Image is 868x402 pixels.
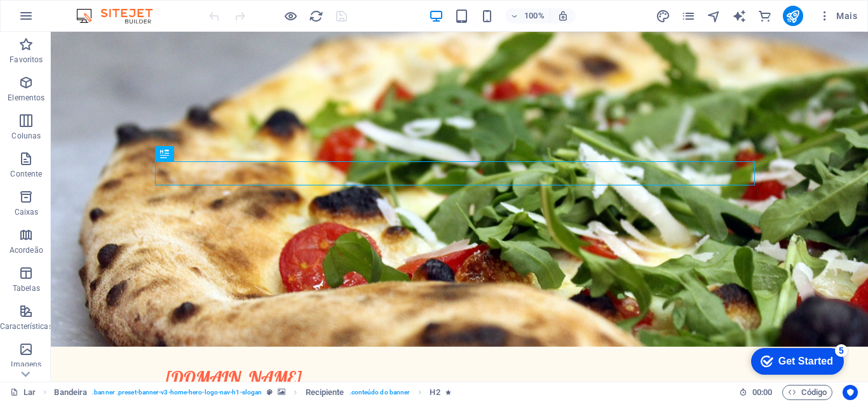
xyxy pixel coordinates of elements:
i: Este elemento é uma predefinição personalizável [267,389,273,396]
button: projeto [656,8,671,23]
font: . [349,389,351,396]
a: Clique para cancelar a seleção. Clique duas vezes para abrir as páginas. [10,385,36,400]
button: Centrados no usuário [843,385,858,400]
i: Navegador [707,9,721,23]
i: Comércio [757,9,772,23]
font: Mais [836,11,857,21]
div: 5 [91,3,104,15]
button: recarregar [308,8,323,23]
button: Código [782,385,832,400]
font: . [92,389,94,396]
font: conteúdo do banner [351,389,410,396]
font: Colunas [11,131,41,140]
i: Escritor de IA [732,9,747,23]
nav: migalha de pão [54,385,451,400]
i: Publicar [785,9,800,23]
img: Logotipo do editor [73,8,168,23]
button: 100% [505,8,550,23]
i: Design (Ctrl+Alt+Y) [656,9,670,23]
button: Clique aqui para sair do modo de visualização e continuar editando [283,8,298,23]
button: comércio [757,8,773,23]
font: Bandeira [54,387,87,397]
font: Contente [10,170,42,178]
span: Clique para selecionar. Clique duas vezes para editar. [54,385,87,400]
i: Ao redimensionar, ajuste automaticamente o nível de zoom para se ajustar ao dispositivo escolhido. [557,10,569,22]
i: Este elemento contém um fundo [278,389,285,396]
button: Mais [813,6,862,26]
div: Get Started 5 items remaining, 0% complete [7,6,100,33]
font: Lar [24,387,36,397]
i: O elemento contém uma animação [445,389,451,396]
button: páginas [681,8,696,23]
font: H2 [430,387,440,397]
font: Tabelas [13,284,40,293]
font: 100% [524,11,544,20]
font: Código [801,387,827,397]
font: 00:00 [752,387,772,397]
span: Clique para selecionar. Clique duas vezes para editar. [306,385,344,400]
button: navegador [707,8,722,23]
button: publicar [783,6,803,26]
div: Get Started [34,14,89,25]
span: Clique para selecionar. Clique duas vezes para editar. [430,385,440,400]
button: gerador_de_texto [732,8,747,23]
font: Acordeão [10,246,43,255]
font: banner .preset-banner-v3-home-hero-logo-nav-h1-slogan [94,389,262,396]
font: Elementos [8,93,44,102]
font: Favoritos [10,55,43,64]
font: Recipiente [306,387,344,397]
font: Caixas [15,208,39,217]
h6: Tempo de sessão [739,385,773,400]
font: Imagens [11,360,41,369]
i: Recarregar página [309,9,323,23]
i: Páginas (Ctrl+Alt+S) [681,9,696,23]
